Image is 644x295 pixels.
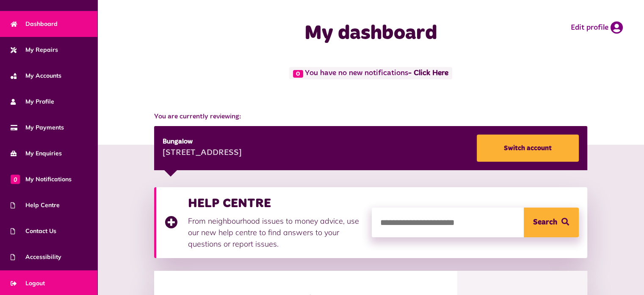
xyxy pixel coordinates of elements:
[11,174,20,184] span: 0
[188,196,363,211] h3: HELP CENTRE
[11,227,56,236] span: Contact Us
[293,70,303,78] span: 0
[163,137,242,147] div: Bungalow
[11,253,61,261] span: Accessibility
[243,21,499,46] h1: My dashboard
[11,97,54,106] span: My Profile
[11,149,62,158] span: My Enquiries
[408,70,448,77] a: - Click Here
[188,215,363,250] p: From neighbourhood issues to money advice, use our new help centre to find answers to your questi...
[11,123,64,132] span: My Payments
[154,112,587,122] span: You are currently reviewing:
[11,279,45,288] span: Logout
[524,208,579,237] button: Search
[11,20,58,28] span: Dashboard
[11,201,60,210] span: Help Centre
[163,147,242,160] div: [STREET_ADDRESS]
[477,135,579,162] a: Switch account
[289,67,452,79] span: You have no new notifications
[11,175,72,184] span: My Notifications
[11,45,58,54] span: My Repairs
[11,71,61,80] span: My Accounts
[571,21,623,34] a: Edit profile
[533,208,557,237] span: Search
